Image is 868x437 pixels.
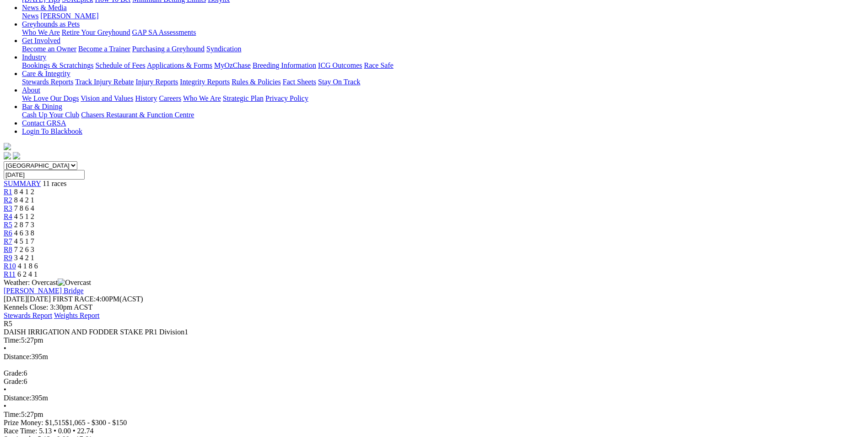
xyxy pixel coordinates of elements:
[22,103,62,110] a: Bar & Dining
[4,336,21,344] span: Time:
[22,20,80,28] a: Greyhounds as Pets
[14,204,34,212] span: 7 8 6 4
[4,287,84,295] a: [PERSON_NAME] Bridge
[223,94,264,102] a: Strategic Plan
[14,237,34,245] span: 4 5 1 7
[4,369,864,377] div: 6
[22,61,864,70] div: Industry
[14,229,34,237] span: 4 6 3 8
[73,427,75,435] span: •
[4,237,12,245] a: R7
[4,402,6,410] span: •
[265,94,308,102] a: Privacy Policy
[4,295,51,303] span: [DATE]
[14,188,34,196] span: 8 4 1 2
[4,262,16,270] a: R10
[135,78,178,86] a: Injury Reports
[4,254,12,262] a: R9
[183,94,221,102] a: Who We Are
[4,311,52,319] a: Stewards Report
[4,353,864,361] div: 395m
[22,4,67,11] a: News & Media
[54,427,56,435] span: •
[65,419,127,426] span: $1,065 - $300 - $150
[147,61,212,69] a: Applications & Forms
[81,94,133,102] a: Vision and Values
[4,270,16,278] a: R11
[283,78,316,86] a: Fact Sheets
[22,28,60,36] a: Who We Are
[22,119,66,127] a: Contact GRSA
[318,61,362,69] a: ICG Outcomes
[39,427,52,435] span: 5.13
[4,336,864,344] div: 5:27pm
[4,419,864,427] div: Prize Money: $1,515
[22,37,60,44] a: Get Involved
[232,78,281,86] a: Rules & Policies
[135,94,157,102] a: History
[4,394,31,402] span: Distance:
[18,262,38,270] span: 4 1 8 6
[159,94,181,102] a: Careers
[22,94,79,102] a: We Love Our Dogs
[4,204,12,212] a: R3
[14,246,34,253] span: 7 2 6 3
[53,295,96,303] span: FIRST RACE:
[4,196,12,204] a: R2
[22,53,46,61] a: Industry
[22,111,864,119] div: Bar & Dining
[4,180,41,187] a: SUMMARY
[53,295,143,303] span: 4:00PM(ACST)
[54,311,100,319] a: Weights Report
[4,170,85,180] input: Select date
[206,45,241,53] a: Syndication
[14,254,34,262] span: 3 4 2 1
[40,12,98,20] a: [PERSON_NAME]
[4,427,37,435] span: Race Time:
[4,229,12,237] a: R6
[22,28,864,37] div: Greyhounds as Pets
[13,152,20,159] img: twitter.svg
[4,246,12,253] span: R8
[4,377,24,385] span: Grade:
[14,196,34,204] span: 8 4 2 1
[78,45,130,53] a: Become a Trainer
[22,78,864,86] div: Care & Integrity
[22,45,76,53] a: Become an Owner
[180,78,230,86] a: Integrity Reports
[22,86,40,94] a: About
[22,12,38,20] a: News
[4,279,91,286] span: Weather: Overcast
[4,328,864,336] div: DAISH IRRIGATION AND FODDER STAKE PR1 Division1
[17,270,38,278] span: 6 2 4 1
[132,45,205,53] a: Purchasing a Greyhound
[4,221,12,229] span: R5
[4,394,864,402] div: 395m
[58,279,91,287] img: Overcast
[14,213,34,220] span: 4 5 1 2
[4,410,864,419] div: 5:27pm
[214,61,251,69] a: MyOzChase
[4,303,864,311] div: Kennels Close: 3:30pm ACST
[4,152,11,159] img: facebook.svg
[22,94,864,103] div: About
[4,295,27,303] span: [DATE]
[4,320,12,328] span: R5
[22,12,864,20] div: News & Media
[22,61,93,69] a: Bookings & Scratchings
[22,127,82,135] a: Login To Blackbook
[4,143,11,150] img: logo-grsa-white.png
[22,70,70,77] a: Care & Integrity
[253,61,316,69] a: Breeding Information
[4,344,6,352] span: •
[62,28,130,36] a: Retire Your Greyhound
[22,111,79,119] a: Cash Up Your Club
[77,427,94,435] span: 22.74
[81,111,194,119] a: Chasers Restaurant & Function Centre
